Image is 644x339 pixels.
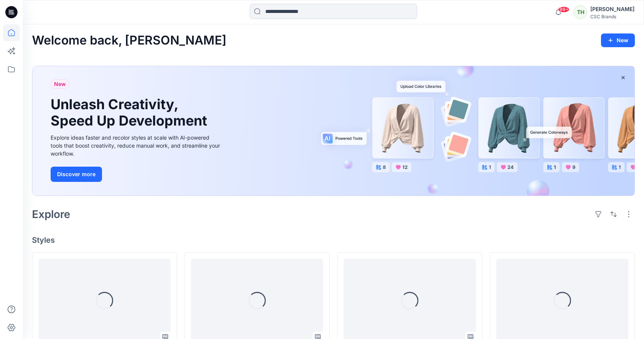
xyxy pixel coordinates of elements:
h2: Explore [32,208,70,220]
h4: Styles [32,236,635,245]
button: Discover more [51,167,102,182]
div: Explore ideas faster and recolor styles at scale with AI-powered tools that boost creativity, red... [51,134,222,158]
div: TH [574,5,587,19]
h1: Unleash Creativity, Speed Up Development [51,96,210,129]
span: 99+ [558,6,569,13]
span: New [54,80,66,89]
h2: Welcome back, [PERSON_NAME] [32,33,226,48]
div: CSC Brands [590,14,634,19]
button: New [601,33,635,47]
a: Discover more [51,167,222,182]
div: [PERSON_NAME] [590,5,634,14]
